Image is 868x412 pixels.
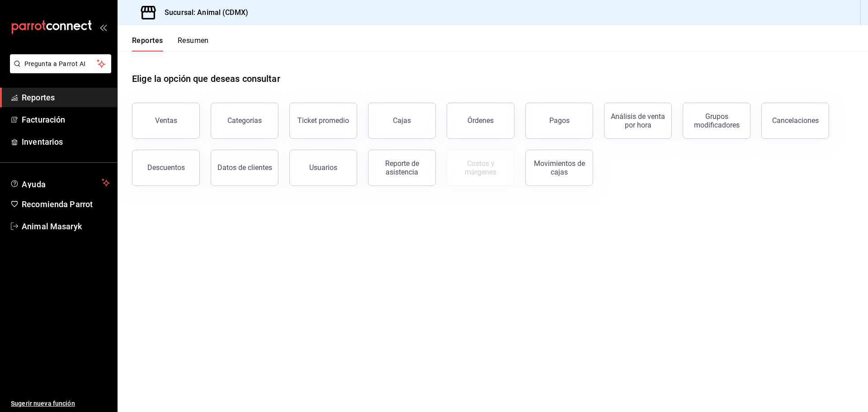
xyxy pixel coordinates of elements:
[132,36,209,52] div: navigation tabs
[531,159,587,176] div: Movimientos de cajas
[22,136,110,148] span: Inventarios
[227,116,262,125] div: Categorías
[610,112,666,129] div: Análisis de venta por hora
[309,163,337,172] div: Usuarios
[604,103,672,139] button: Análisis de venta por hora
[525,150,593,186] button: Movimientos de cajas
[22,177,98,188] span: Ayuda
[368,103,436,139] button: Cajas
[157,7,248,18] h3: Sucursal: Animal (CDMX)
[99,24,107,31] button: open_drawer_menu
[549,116,570,125] div: Pagos
[22,91,110,104] span: Reportes
[289,150,357,186] button: Usuarios
[297,116,349,125] div: Ticket promedio
[368,150,436,186] button: Reporte de asistencia
[211,150,278,186] button: Datos de clientes
[525,103,593,139] button: Pagos
[178,36,209,52] button: Resumen
[132,72,280,85] h1: Elige la opción que deseas consultar
[24,59,97,69] span: Pregunta a Parrot AI
[447,103,514,139] button: Órdenes
[22,220,110,232] span: Animal Masaryk
[22,114,110,126] span: Facturación
[761,103,829,139] button: Cancelaciones
[374,159,430,176] div: Reporte de asistencia
[289,103,357,139] button: Ticket promedio
[132,150,200,186] button: Descuentos
[132,36,163,52] button: Reportes
[22,198,110,210] span: Recomienda Parrot
[10,54,111,73] button: Pregunta a Parrot AI
[132,103,200,139] button: Ventas
[467,116,494,125] div: Órdenes
[689,112,745,129] div: Grupos modificadores
[147,163,185,172] div: Descuentos
[772,116,819,125] div: Cancelaciones
[11,399,110,408] span: Sugerir nueva función
[453,159,509,176] div: Costos y márgenes
[6,66,111,75] a: Pregunta a Parrot AI
[447,150,514,186] button: Contrata inventarios para ver este reporte
[217,163,272,172] div: Datos de clientes
[393,116,411,125] div: Cajas
[155,116,177,125] div: Ventas
[211,103,278,139] button: Categorías
[683,103,750,139] button: Grupos modificadores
